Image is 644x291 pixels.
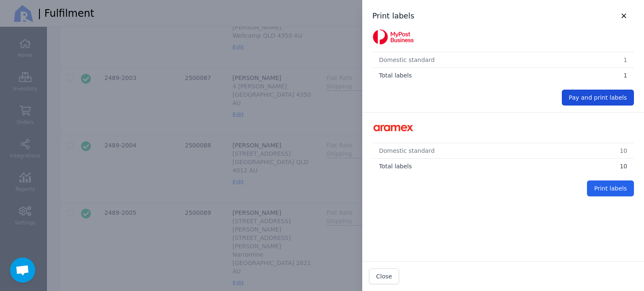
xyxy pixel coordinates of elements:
span: Total labels [379,163,412,170]
span: Total labels [379,72,412,79]
span: 10 [620,163,627,170]
span: Print labels [594,185,627,192]
img: MyPost Business [372,28,414,45]
span: Pay and print labels [569,94,627,101]
button: Print labels [587,180,634,196]
span: | Fulfilment [38,7,94,20]
th: Domestic standard [372,52,582,68]
th: Domestic standard [372,143,573,159]
button: Pay and print labels [562,90,634,106]
img: Aramex Australia [372,119,414,136]
button: Close [369,268,399,284]
span: 1 [623,72,627,79]
span: Close [376,273,392,280]
div: Open chat [10,258,35,283]
td: 10 [573,143,634,159]
td: 1 [582,52,634,68]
